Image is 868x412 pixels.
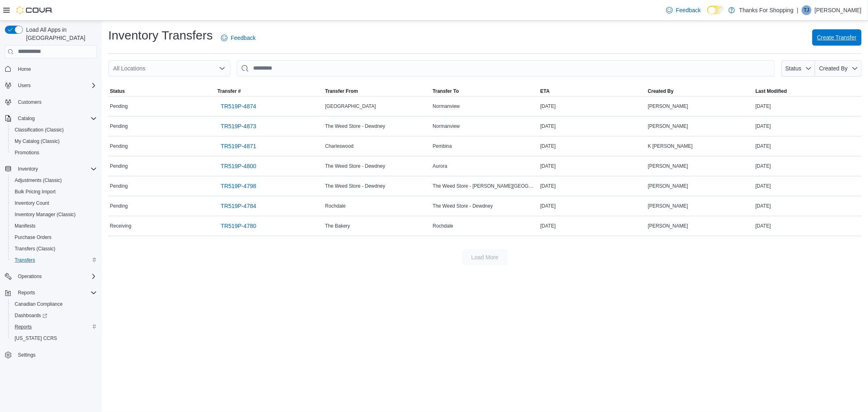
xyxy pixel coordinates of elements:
input: Dark Mode [707,6,724,14]
a: Inventory Count [11,198,52,208]
span: Transfers [15,257,35,263]
span: Transfers [11,255,97,265]
span: Customers [18,99,42,105]
button: Inventory Count [8,197,100,209]
span: [PERSON_NAME] [648,103,688,110]
button: Transfers [8,254,100,266]
button: Users [2,80,100,91]
div: [DATE] [754,221,861,231]
span: Create Transfer [817,33,857,42]
span: Status [785,65,802,72]
button: Classification (Classic) [8,124,100,136]
span: My Catalog (Classic) [11,136,97,146]
a: TR519P-4873 [217,118,259,134]
span: The Weed Store - Dewdney [433,203,493,209]
div: [DATE] [539,181,646,191]
span: Transfer To [433,88,459,94]
p: Thanks For Shopping [739,5,794,15]
button: Reports [2,287,100,298]
span: [PERSON_NAME] [648,183,688,189]
span: Home [18,66,31,72]
button: Operations [2,271,100,282]
div: [DATE] [754,141,861,151]
a: Customers [15,97,45,107]
span: Pending [110,163,128,169]
span: Inventory [15,164,97,174]
span: Created By [819,65,848,72]
span: Users [15,81,97,90]
a: TR519P-4800 [217,158,259,174]
div: Tina Jansen [802,5,811,15]
span: Rochdale [325,203,346,209]
a: Canadian Compliance [11,299,66,309]
span: Manifests [15,223,35,229]
button: Operations [15,272,45,281]
p: [PERSON_NAME] [815,5,861,15]
span: [US_STATE] CCRS [15,335,57,342]
span: [PERSON_NAME] [648,123,688,129]
input: This is a search bar. After typing your query, hit enter to filter the results lower in the page. [237,60,775,77]
a: Manifests [11,221,39,231]
span: [GEOGRAPHIC_DATA] [325,103,376,110]
span: Aurora [433,163,447,169]
span: Bulk Pricing Import [15,188,56,195]
span: Feedback [676,6,701,14]
button: Canadian Compliance [8,298,100,310]
span: [PERSON_NAME] [648,203,688,209]
span: TR519P-4780 [221,222,256,230]
button: My Catalog (Classic) [8,136,100,147]
button: Open list of options [219,65,225,72]
button: Transfers (Classic) [8,243,100,254]
span: Dashboards [11,311,97,320]
span: The Weed Store - Dewdney [325,163,385,169]
button: Transfer From [324,86,431,96]
a: Reports [11,322,35,332]
span: Load All Apps in [GEOGRAPHIC_DATA] [23,26,97,42]
a: Purchase Orders [11,232,55,242]
button: Inventory Manager (Classic) [8,209,100,220]
a: TR519P-4784 [217,198,259,214]
span: Customers [15,97,97,107]
span: Rochdale [433,223,453,229]
span: Receiving [110,223,131,229]
span: Last Modified [756,88,787,94]
div: [DATE] [754,181,861,191]
span: Adjustments (Classic) [11,175,97,185]
a: Home [15,64,34,74]
button: Transfer To [431,86,538,96]
span: ETA [540,88,550,94]
div: [DATE] [754,201,861,211]
span: Pending [110,183,128,189]
div: [DATE] [539,141,646,151]
span: Operations [18,273,42,280]
span: Users [18,82,31,89]
img: Cova [16,6,53,14]
span: Created By [648,88,673,94]
span: Transfers (Classic) [15,245,55,252]
span: Load More [471,253,498,261]
span: Inventory Manager (Classic) [15,211,76,218]
span: Promotions [15,149,39,156]
span: Pending [110,143,128,149]
span: Transfers (Classic) [11,244,97,254]
span: Inventory Count [11,198,97,208]
a: [US_STATE] CCRS [11,333,60,343]
a: Bulk Pricing Import [11,187,59,197]
button: Manifests [8,220,100,232]
a: Transfers [11,255,38,265]
span: Pending [110,203,128,209]
span: Transfer # [217,88,241,94]
span: Canadian Compliance [11,299,97,309]
button: Home [2,63,100,75]
div: [DATE] [539,121,646,131]
span: Catalog [18,115,35,122]
button: Purchase Orders [8,232,100,243]
span: Feedback [231,34,256,42]
span: Purchase Orders [15,234,52,241]
a: TR519P-4871 [217,138,259,154]
button: Load More [462,249,508,265]
span: TR519P-4800 [221,162,256,170]
span: Inventory Count [15,200,49,206]
a: Adjustments (Classic) [11,175,65,185]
